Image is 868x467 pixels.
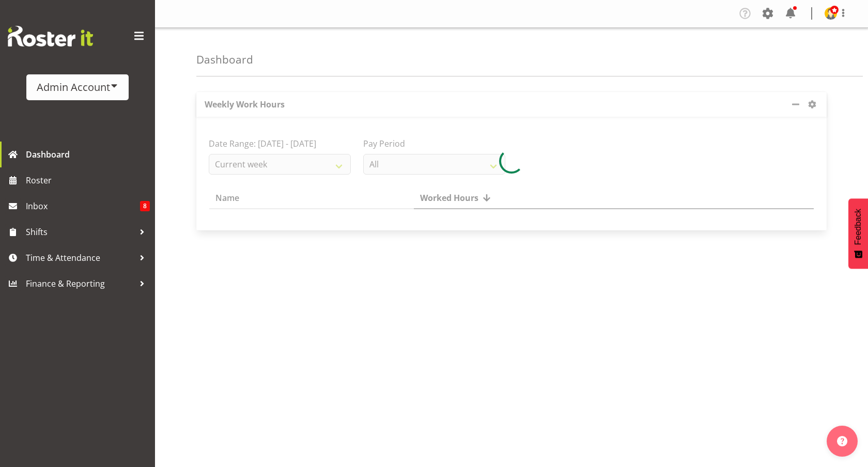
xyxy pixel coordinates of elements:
button: Feedback - Show survey [848,198,868,269]
img: Rosterit website logo [8,26,93,46]
span: Finance & Reporting [26,276,134,291]
span: Dashboard [26,147,150,162]
span: 8 [140,201,150,211]
span: Roster [26,173,150,188]
div: Admin Account [37,80,118,95]
img: help-xxl-2.png [837,436,847,446]
span: Shifts [26,224,134,240]
span: Inbox [26,198,140,214]
span: Feedback [854,209,863,245]
img: admin-rosteritf9cbda91fdf824d97c9d6345b1f660ea.png [825,7,837,20]
h4: Dashboard [196,54,253,66]
span: Time & Attendance [26,250,134,266]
